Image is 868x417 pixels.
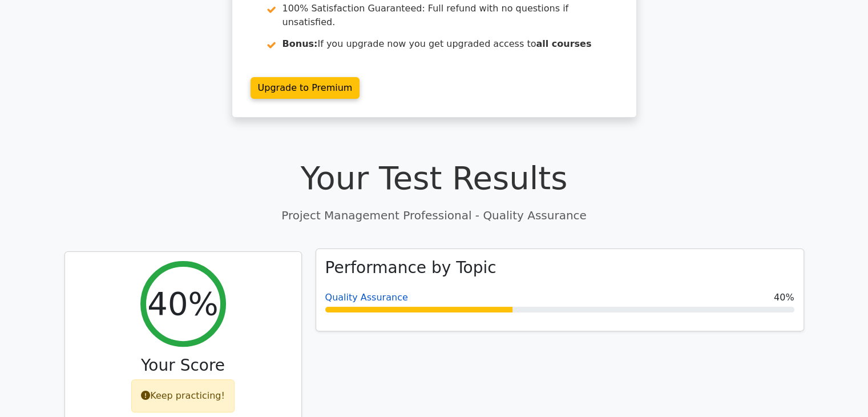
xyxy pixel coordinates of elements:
h1: Your Test Results [64,159,804,197]
a: Upgrade to Premium [251,77,360,99]
p: Project Management Professional - Quality Assurance [64,207,804,224]
h2: 40% [147,284,218,323]
div: Keep practicing! [131,379,235,412]
h3: Performance by Topic [325,258,496,278]
a: Quality Assurance [325,292,408,303]
h3: Your Score [74,356,292,375]
span: 40% [774,291,794,304]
